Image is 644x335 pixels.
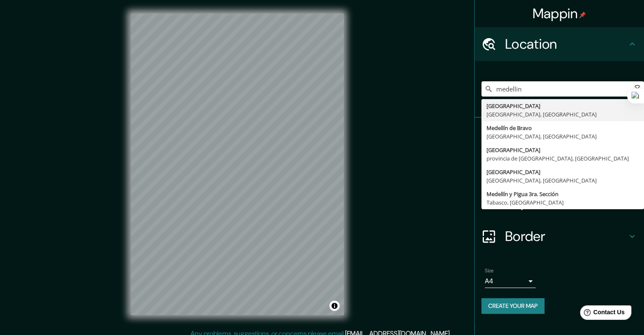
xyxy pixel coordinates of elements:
[533,5,586,22] h4: Mappin
[505,228,627,245] h4: Border
[481,81,644,97] input: Pick your city or area
[475,27,644,61] div: Location
[475,118,644,152] div: Pins
[486,124,639,132] div: Medellín de Bravo
[486,198,639,207] div: Tabasco, [GEOGRAPHIC_DATA]
[486,102,639,110] div: [GEOGRAPHIC_DATA]
[475,152,644,185] div: Style
[579,11,586,18] img: pin-icon.png
[505,36,627,53] h4: Location
[486,110,639,119] div: [GEOGRAPHIC_DATA], [GEOGRAPHIC_DATA]
[481,298,544,314] button: Create your map
[475,185,644,219] div: Layout
[505,194,627,211] h4: Layout
[486,190,639,198] div: Medellín y Pigua 3ra. Sección
[486,168,639,176] div: [GEOGRAPHIC_DATA]
[131,14,344,315] canvas: Map
[475,219,644,253] div: Border
[486,132,639,141] div: [GEOGRAPHIC_DATA], [GEOGRAPHIC_DATA]
[485,267,494,274] label: Size
[486,176,639,185] div: [GEOGRAPHIC_DATA], [GEOGRAPHIC_DATA]
[485,274,536,288] div: A4
[486,154,639,163] div: provincia de [GEOGRAPHIC_DATA], [GEOGRAPHIC_DATA]
[569,302,635,326] iframe: Help widget launcher
[486,146,639,154] div: [GEOGRAPHIC_DATA]
[329,301,340,311] button: Toggle attribution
